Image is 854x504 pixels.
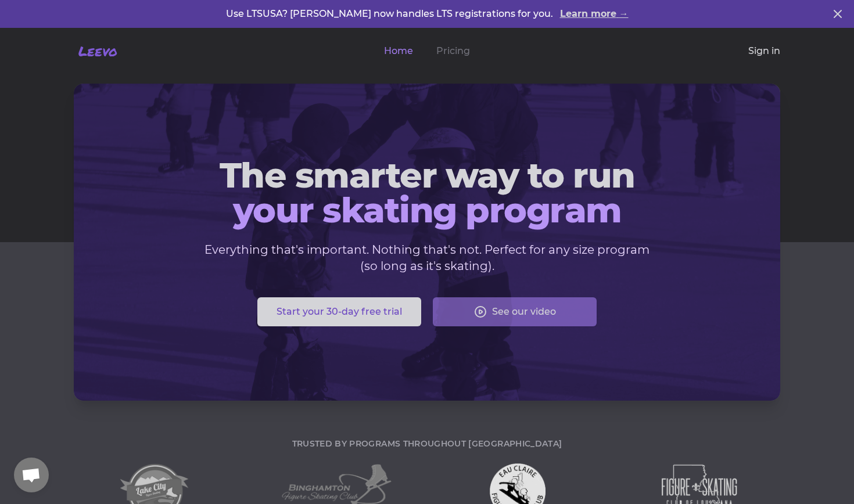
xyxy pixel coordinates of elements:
a: Leevo [74,42,117,60]
div: Open chat [14,458,49,492]
p: Everything that's important. Nothing that's not. Perfect for any size program (so long as it's sk... [204,242,650,274]
p: Trusted by programs throughout [GEOGRAPHIC_DATA] [74,438,780,449]
span: Use LTSUSA? [PERSON_NAME] now handles LTS registrations for you. [226,8,555,19]
span: See our video [492,305,556,319]
a: Learn more [560,7,629,21]
a: Home [384,44,413,58]
a: Sign in [748,44,780,58]
span: → [619,8,629,19]
span: your skating program [92,193,762,228]
button: Start your 30-day free trial [257,297,421,326]
span: The smarter way to run [92,158,762,193]
a: Pricing [436,44,470,58]
button: See our video [433,297,597,326]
